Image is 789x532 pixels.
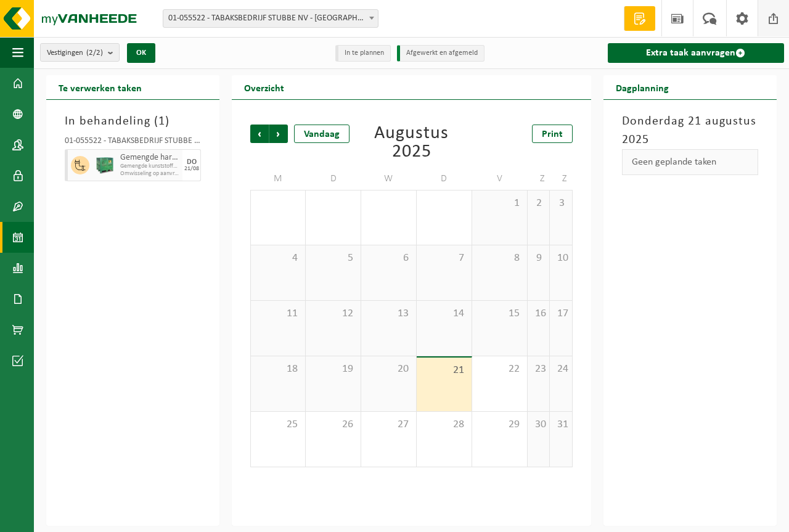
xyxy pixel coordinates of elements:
[556,197,566,210] span: 3
[367,252,410,265] span: 6
[269,125,288,143] span: Volgende
[312,252,354,265] span: 5
[556,307,566,321] span: 17
[534,197,544,210] span: 2
[294,125,350,143] div: Vandaag
[367,307,410,321] span: 13
[367,362,410,376] span: 20
[250,125,269,143] span: Vorige
[86,49,103,57] count: (2/2)
[65,112,201,131] h3: In behandeling ( )
[46,75,154,99] h2: Te verwerken taken
[312,418,354,432] span: 26
[556,252,566,265] span: 10
[312,362,354,376] span: 19
[478,418,521,432] span: 29
[556,362,566,376] span: 24
[542,129,563,139] span: Print
[603,75,681,99] h2: Dagplanning
[423,418,465,432] span: 28
[127,43,155,63] button: OK
[423,364,465,377] span: 21
[306,168,361,190] td: D
[187,158,197,166] div: DO
[423,307,465,321] span: 14
[534,307,544,321] span: 16
[608,43,784,63] a: Extra taak aanvragen
[622,149,758,175] div: Geen geplande taken
[120,163,179,170] span: Gemengde kunststoffen (recycleerbaar), inclusief PVC
[534,362,544,376] span: 23
[163,10,378,27] span: 01-055522 - TABAKSBEDRIJF STUBBE NV - ZONNEBEKE
[158,115,165,128] span: 1
[120,170,179,178] span: Omwisseling op aanvraag - op geplande route (incl. verwerking)
[232,75,296,99] h2: Overzicht
[472,168,528,190] td: V
[367,418,410,432] span: 27
[550,168,573,190] td: Z
[335,45,391,62] li: In te plannen
[257,307,299,321] span: 11
[257,418,299,432] span: 25
[417,168,472,190] td: D
[96,156,114,174] img: PB-HB-1400-HPE-GN-01
[534,418,544,432] span: 30
[622,112,758,149] h3: Donderdag 21 augustus 2025
[478,252,521,265] span: 8
[257,252,299,265] span: 4
[361,168,417,190] td: W
[528,168,550,190] td: Z
[534,252,544,265] span: 9
[40,43,120,62] button: Vestigingen(2/2)
[65,137,201,149] div: 01-055522 - TABAKSBEDRIJF STUBBE NV - [GEOGRAPHIC_DATA]
[556,418,566,432] span: 31
[532,125,573,143] a: Print
[257,362,299,376] span: 18
[120,153,179,163] span: Gemengde harde kunststoffen (PE, PP en PVC), recycleerbaar (industrieel)
[478,362,521,376] span: 22
[423,252,465,265] span: 7
[47,44,103,62] span: Vestigingen
[184,166,199,172] div: 21/08
[397,45,484,62] li: Afgewerkt en afgemeld
[478,197,521,210] span: 1
[250,168,306,190] td: M
[359,125,464,162] div: Augustus 2025
[163,9,378,28] span: 01-055522 - TABAKSBEDRIJF STUBBE NV - ZONNEBEKE
[478,307,521,321] span: 15
[312,307,354,321] span: 12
